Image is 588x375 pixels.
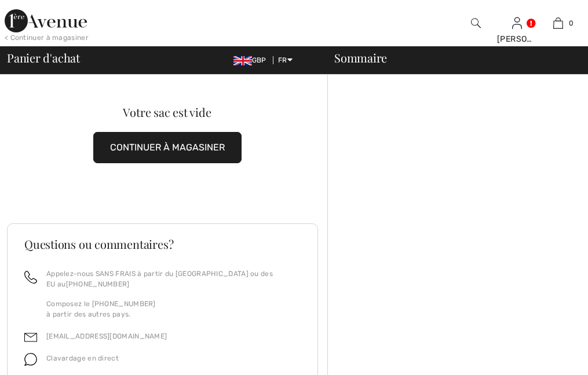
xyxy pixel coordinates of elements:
[538,16,578,30] a: 0
[24,238,301,250] h3: Questions ou commentaires?
[7,52,80,64] span: Panier d'achat
[66,280,130,288] a: [PHONE_NUMBER]
[23,106,312,118] div: Votre sac est vide
[471,16,481,30] img: recherche
[46,354,119,362] span: Clavardage en direct
[233,56,252,65] img: UK Pound
[24,353,37,366] img: chat
[512,17,522,28] a: Se connecter
[46,269,301,289] p: Appelez-nous SANS FRAIS à partir du [GEOGRAPHIC_DATA] ou des EU au
[24,331,37,344] img: email
[233,56,271,64] span: GBP
[5,9,87,32] img: 1ère Avenue
[93,132,242,163] button: CONTINUER À MAGASINER
[497,33,537,45] div: [PERSON_NAME]
[46,299,301,319] p: Composez le [PHONE_NUMBER] à partir des autres pays.
[24,271,37,284] img: call
[553,16,563,30] img: Mon panier
[569,18,574,28] span: 0
[512,16,522,30] img: Mes infos
[320,52,581,64] div: Sommaire
[278,56,293,64] span: FR
[46,332,167,340] a: [EMAIL_ADDRESS][DOMAIN_NAME]
[5,32,89,43] div: < Continuer à magasiner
